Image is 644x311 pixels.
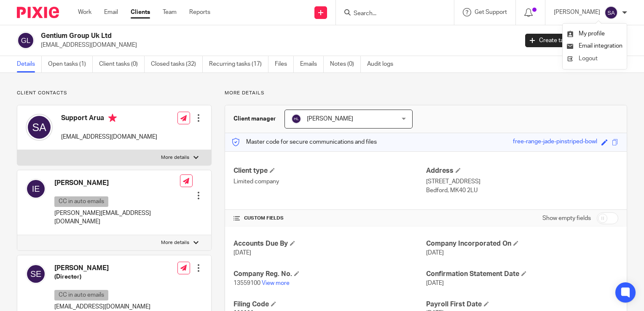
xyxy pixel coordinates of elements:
[26,179,46,199] img: svg%3E
[567,43,623,49] a: Email integration
[233,166,426,175] h4: Client type
[426,177,618,186] p: [STREET_ADDRESS]
[17,56,42,72] a: Details
[475,9,507,15] span: Get Support
[161,239,189,246] p: More details
[554,8,600,16] p: [PERSON_NAME]
[48,56,93,72] a: Open tasks (1)
[525,34,574,47] a: Create task
[426,300,618,309] h4: Payroll First Date
[163,8,177,16] a: Team
[161,154,189,161] p: More details
[426,239,618,248] h4: Company Incorporated On
[104,8,118,16] a: Email
[54,179,180,188] h4: [PERSON_NAME]
[131,8,150,16] a: Clients
[54,273,150,281] h5: (Director)
[233,270,426,279] h4: Company Reg. No.
[567,31,605,37] a: My profile
[233,177,426,186] p: Limited company
[209,56,268,72] a: Recurring tasks (17)
[108,114,117,122] i: Primary
[151,56,203,72] a: Closed tasks (32)
[291,114,301,124] img: svg%3E
[579,56,598,62] span: Logout
[233,300,426,309] h4: Filing Code
[426,186,618,195] p: Bedford, MK40 2LU
[307,116,353,122] span: [PERSON_NAME]
[275,56,294,72] a: Files
[300,56,324,72] a: Emails
[54,290,108,300] p: CC in auto emails
[426,280,444,286] span: [DATE]
[513,137,597,147] div: free-range-jade-pinstriped-bowl
[567,53,623,65] a: Logout
[233,215,426,222] h4: CUSTOM FIELDS
[426,250,444,256] span: [DATE]
[579,31,605,37] span: My profile
[61,114,157,124] h4: Support Arua
[54,196,108,207] p: CC in auto emails
[426,166,618,175] h4: Address
[367,56,400,72] a: Audit logs
[54,264,150,273] h4: [PERSON_NAME]
[17,90,212,97] p: Client contacts
[225,90,627,97] p: More details
[579,43,623,49] span: Email integration
[61,133,157,141] p: [EMAIL_ADDRESS][DOMAIN_NAME]
[26,114,53,141] img: svg%3E
[542,214,591,223] label: Show empty fields
[233,250,251,256] span: [DATE]
[99,56,145,72] a: Client tasks (0)
[233,239,426,248] h4: Accounts Due By
[17,32,35,49] img: svg%3E
[330,56,361,72] a: Notes (0)
[78,8,91,16] a: Work
[231,138,377,146] p: Master code for secure communications and files
[189,8,210,16] a: Reports
[233,115,276,123] h3: Client manager
[54,303,150,311] p: [EMAIL_ADDRESS][DOMAIN_NAME]
[41,41,513,49] p: [EMAIL_ADDRESS][DOMAIN_NAME]
[26,264,46,284] img: svg%3E
[54,209,180,226] p: [PERSON_NAME][EMAIL_ADDRESS][DOMAIN_NAME]
[604,6,618,19] img: svg%3E
[41,32,418,40] h2: Gentium Group Uk Ltd
[353,10,429,18] input: Search
[262,280,290,286] a: View more
[426,270,618,279] h4: Confirmation Statement Date
[17,7,59,18] img: Pixie
[233,280,260,286] span: 13559100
